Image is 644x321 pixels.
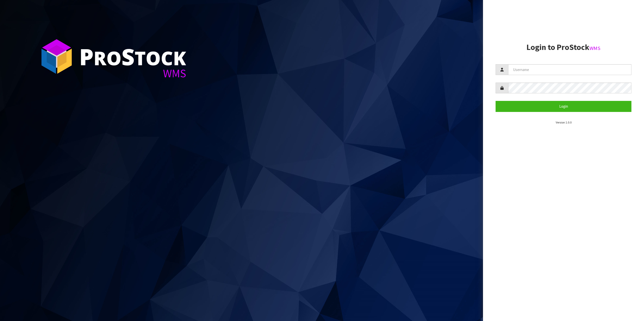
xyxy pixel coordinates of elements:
div: ro tock [79,45,186,68]
span: P [79,41,94,72]
input: Username [508,64,631,75]
div: WMS [79,68,186,79]
button: Login [496,101,631,112]
small: Version 1.0.0 [556,120,572,124]
span: S [122,41,135,72]
small: WMS [589,45,600,51]
img: ProStock Cube [38,38,75,75]
h2: Login to ProStock [496,43,631,52]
